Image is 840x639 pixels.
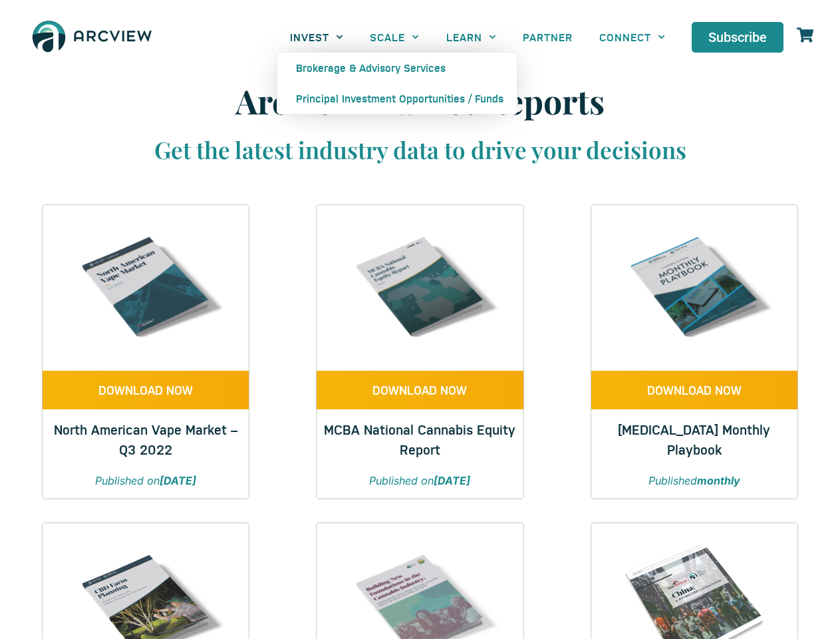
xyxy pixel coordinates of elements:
strong: [DATE] [434,474,470,487]
a: DOWNLOAD NOW [317,371,523,409]
nav: Menu [277,22,678,52]
p: Published on [56,473,235,489]
a: PARTNER [509,22,586,52]
span: DOWNLOAD NOW [98,384,193,396]
a: DOWNLOAD NOW [591,371,797,409]
a: Brokerage & Advisory Services [277,53,517,83]
a: Subscribe [692,22,783,53]
a: INVEST [277,22,356,52]
h3: Get the latest industry data to drive your decisions [61,134,779,165]
a: Principal Investment Opportunities / Funds [277,83,517,114]
strong: monthly [697,474,740,487]
a: [MEDICAL_DATA] Monthly Playbook [618,420,770,458]
span: Subscribe [708,31,767,44]
a: CONNECT [586,22,678,52]
a: DOWNLOAD NOW [43,371,249,409]
img: Cannabis & Hemp Monthly Playbook [612,205,777,370]
a: MCBA National Cannabis Equity Report [324,420,515,458]
span: DOWNLOAD NOW [372,384,467,396]
img: The Arcview Group [27,13,158,61]
p: Published on [330,473,509,489]
a: North American Vape Market – Q3 2022 [54,420,237,458]
h1: Arcview Market Reports [61,81,779,121]
img: Q3 2022 VAPE REPORT [63,205,228,370]
a: LEARN [433,22,509,52]
span: DOWNLOAD NOW [647,384,742,396]
p: Published [605,473,784,489]
ul: INVEST [277,52,517,114]
a: SCALE [356,22,432,52]
strong: [DATE] [160,474,196,487]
